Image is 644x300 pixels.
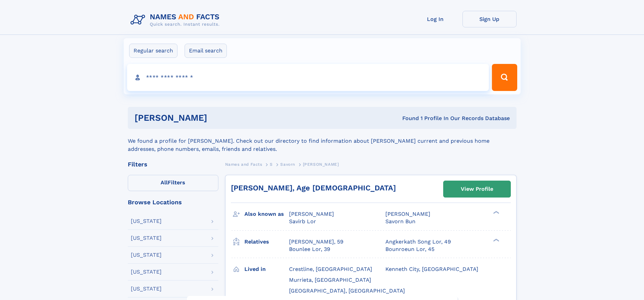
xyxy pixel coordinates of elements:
[244,263,289,275] h3: Lived in
[385,266,478,272] span: Kenneth City, [GEOGRAPHIC_DATA]
[385,218,415,225] span: Savorn Bun
[492,210,500,215] div: ❯
[131,286,162,292] div: [US_STATE]
[305,115,510,122] div: Found 1 Profile In Our Records Database
[128,129,517,153] div: We found a profile for [PERSON_NAME]. Check out our directory to find information about [PERSON_N...
[270,162,273,167] span: S
[128,161,218,167] div: Filters
[289,246,330,253] a: Bounlee Lor, 39
[128,11,225,29] img: Logo Names and Facts
[289,211,334,217] span: [PERSON_NAME]
[129,44,177,58] label: Regular search
[131,235,162,241] div: [US_STATE]
[303,162,339,167] span: [PERSON_NAME]
[385,211,430,217] span: [PERSON_NAME]
[385,246,434,253] a: Bounroeun Lor, 45
[492,64,517,91] button: Search Button
[289,218,316,225] span: Savirb Lor
[185,44,227,58] label: Email search
[462,11,517,27] a: Sign Up
[385,238,451,246] a: Angkerkath Song Lor, 49
[461,181,493,197] div: View Profile
[128,175,218,191] label: Filters
[289,277,371,283] span: Murrieta, [GEOGRAPHIC_DATA]
[280,162,295,167] span: Savorn
[161,179,168,186] span: All
[131,252,162,258] div: [US_STATE]
[127,64,489,91] input: search input
[289,266,372,272] span: Crestline, [GEOGRAPHIC_DATA]
[244,236,289,248] h3: Relatives
[225,160,262,168] a: Names and Facts
[244,208,289,220] h3: Also known as
[280,160,295,168] a: Savorn
[492,238,500,242] div: ❯
[270,160,273,168] a: S
[131,218,162,224] div: [US_STATE]
[289,287,405,294] span: [GEOGRAPHIC_DATA], [GEOGRAPHIC_DATA]
[128,199,218,205] div: Browse Locations
[444,181,510,197] a: View Profile
[131,269,162,275] div: [US_STATE]
[408,11,462,27] a: Log In
[289,238,343,246] a: [PERSON_NAME], 59
[135,114,305,122] h1: [PERSON_NAME]
[231,184,396,192] a: [PERSON_NAME], Age [DEMOGRAPHIC_DATA]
